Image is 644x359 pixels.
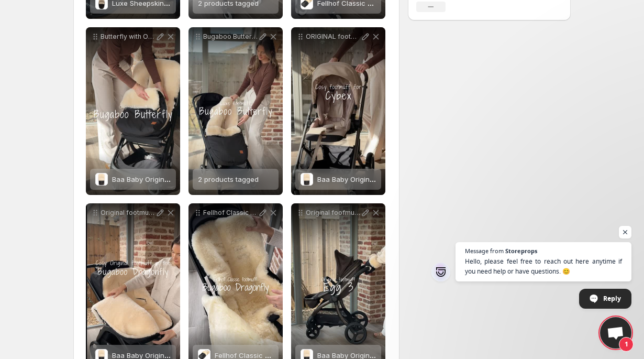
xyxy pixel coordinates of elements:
p: Original foofmuff in Egg 3 [306,209,360,217]
div: Bugaboo Butterfly Luxe2 products tagged [188,27,283,195]
div: Butterfly with Original Footmuff-1Baa Baby Original Sheepskin Footmuff | Black with Milk Lambskin... [86,27,180,195]
p: Bugaboo Butterfly Luxe [203,32,258,41]
span: Message from [465,248,504,254]
p: Original footmuff in the Bugaboo Dragonfly [101,209,155,217]
span: Hello, please feel free to reach out here anytime if you need help or have questions. 😊 [465,256,622,276]
div: ORIGINAL footmuff in [GEOGRAPHIC_DATA]Baa Baby Original Sheepskin Footmuff | Black with Milk Lamb... [291,27,385,195]
p: Butterfly with Original Footmuff-1 [101,32,155,41]
img: Baa Baby Original Sheepskin Footmuff | Black with Milk Lambskin [301,173,313,186]
span: Storeprops [505,248,537,254]
span: Baa Baby Original Sheepskin Footmuff | Black with Milk Lambskin [317,175,530,183]
p: ORIGINAL footmuff in [GEOGRAPHIC_DATA] [306,32,360,41]
img: Baa Baby Original Sheepskin Footmuff | Black with Milk Lambskin [95,173,108,186]
span: 2 products tagged [198,175,259,183]
span: Baa Baby Original Sheepskin Footmuff | Black with Milk Lambskin [112,175,325,183]
span: 1 [619,337,634,352]
a: Open chat [600,317,631,349]
p: Fellhof Classic Bugaboo Dragonfly [203,209,258,217]
span: Reply [603,289,621,308]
